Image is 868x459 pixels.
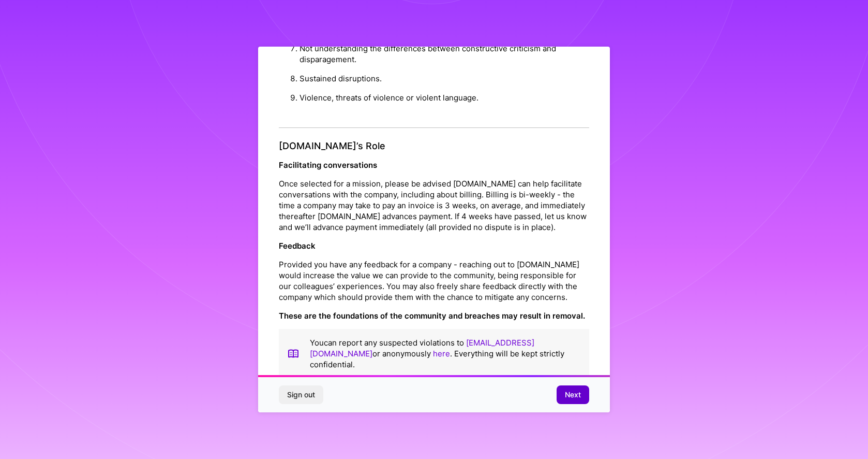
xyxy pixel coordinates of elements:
li: Sustained disruptions. [300,69,589,88]
span: Next [565,390,581,400]
strong: These are the foundations of the community and breaches may result in removal. [279,311,585,321]
a: [EMAIL_ADDRESS][DOMAIN_NAME] [310,338,534,358]
h4: [DOMAIN_NAME]’s Role [279,140,589,152]
p: You can report any suspected violations to or anonymously . Everything will be kept strictly conf... [310,337,581,370]
a: here [433,349,450,358]
button: Sign out [279,385,323,404]
strong: Facilitating conversations [279,160,377,170]
li: Not understanding the differences between constructive criticism and disparagement. [300,39,589,69]
button: Next [557,385,589,404]
strong: Feedback [279,241,316,251]
p: Once selected for a mission, please be advised [DOMAIN_NAME] can help facilitate conversations wi... [279,178,589,233]
li: Violence, threats of violence or violent language. [300,88,589,107]
span: Sign out [287,390,315,400]
img: book icon [287,337,300,370]
p: Provided you have any feedback for a company - reaching out to [DOMAIN_NAME] would increase the v... [279,259,589,303]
